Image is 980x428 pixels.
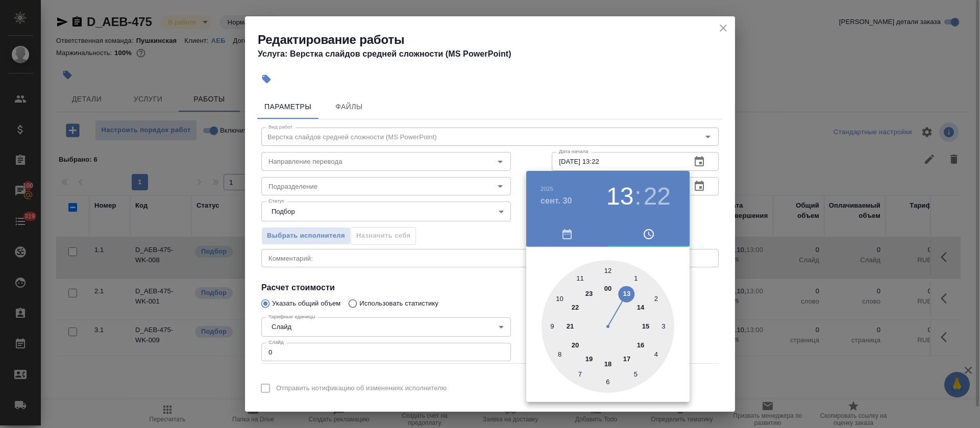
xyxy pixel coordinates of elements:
button: 13 [606,182,633,211]
button: сент. 30 [541,195,572,207]
h3: : [634,182,641,211]
button: 22 [644,182,671,211]
button: 2025 [541,186,553,192]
